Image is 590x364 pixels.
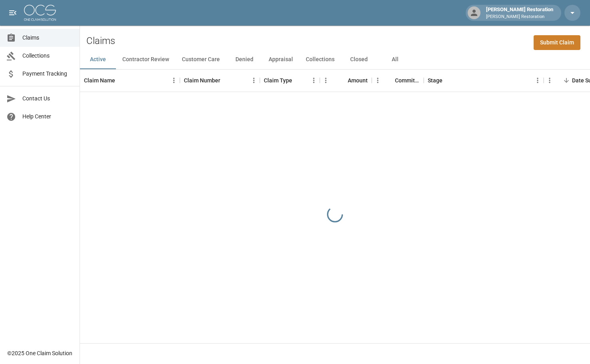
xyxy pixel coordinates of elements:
span: Contact Us [22,94,73,103]
div: Claim Name [84,69,115,92]
div: Claim Name [80,69,180,92]
div: Claim Number [180,69,260,92]
span: Claims [22,34,73,42]
button: Sort [337,75,348,86]
div: Stage [428,69,442,92]
div: Committed Amount [395,69,420,92]
button: open drawer [5,5,21,21]
div: © 2025 One Claim Solution [7,349,72,357]
span: Payment Tracking [22,70,73,78]
button: Active [80,50,116,69]
div: Claim Type [264,69,292,92]
button: Menu [308,74,320,86]
div: Stage [424,69,544,92]
p: [PERSON_NAME] Restoration [486,14,553,20]
button: Menu [372,74,384,86]
div: Amount [320,69,372,92]
div: dynamic tabs [80,50,590,69]
button: Menu [532,74,544,86]
div: Committed Amount [372,69,424,92]
a: Submit Claim [534,35,580,50]
button: Sort [115,75,126,86]
button: Menu [320,74,332,86]
button: Appraisal [262,50,299,69]
button: Closed [341,50,377,69]
span: Help Center [22,112,73,121]
button: Sort [220,75,231,86]
button: All [377,50,413,69]
img: ocs-logo-white-transparent.png [24,5,56,21]
button: Menu [168,74,180,86]
div: Claim Number [184,69,220,92]
button: Contractor Review [116,50,175,69]
div: [PERSON_NAME] Restoration [483,6,556,20]
div: Claim Type [260,69,320,92]
button: Menu [248,74,260,86]
button: Collections [299,50,341,69]
button: Sort [292,75,303,86]
button: Sort [442,75,454,86]
button: Menu [544,74,556,86]
button: Denied [226,50,262,69]
div: Amount [348,69,368,92]
button: Sort [561,75,572,86]
button: Customer Care [175,50,226,69]
button: Sort [384,75,395,86]
span: Collections [22,52,73,60]
h2: Claims [86,35,115,47]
